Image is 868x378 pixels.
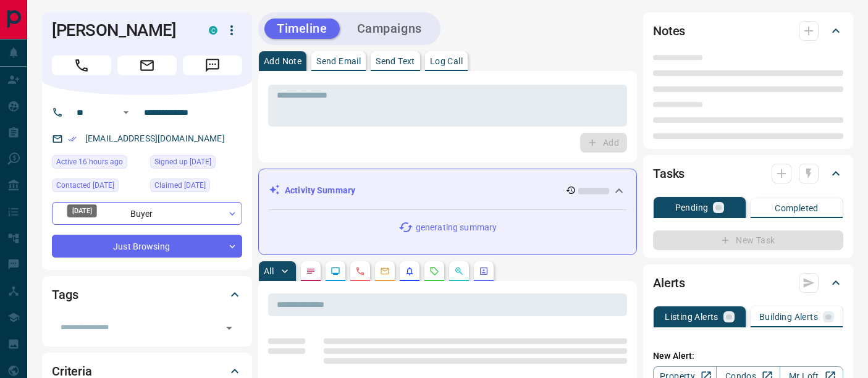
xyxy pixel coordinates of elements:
p: generating summary [416,221,497,234]
svg: Listing Alerts [405,266,415,276]
div: Just Browsing [52,235,242,258]
p: Listing Alerts [665,313,718,321]
p: Building Alerts [759,313,818,321]
svg: Calls [355,266,365,276]
p: Pending [675,203,709,212]
div: Notes [653,16,843,46]
span: Call [52,56,111,75]
span: Email [117,56,177,75]
svg: Requests [429,266,439,276]
svg: Agent Actions [479,266,489,276]
svg: Notes [306,266,316,276]
div: Buyer [52,202,242,225]
div: Thu Sep 11 2025 [52,178,144,196]
p: Log Call [430,57,463,65]
svg: Lead Browsing Activity [331,266,340,276]
svg: Emails [380,266,390,276]
h2: Tags [52,285,78,304]
div: Tasks [653,159,843,188]
button: Open [119,105,133,120]
p: Completed [775,204,819,212]
p: Send Text [376,57,415,65]
h2: Tasks [653,164,685,183]
p: Send Email [316,57,361,65]
span: Claimed [DATE] [154,179,206,191]
h1: [PERSON_NAME] [52,20,190,40]
button: Campaigns [345,19,434,39]
div: [DATE] [67,204,97,217]
button: Open [221,319,238,337]
p: Activity Summary [285,184,355,197]
span: Contacted [DATE] [56,179,114,191]
div: Mon Sep 08 2025 [150,178,242,196]
button: Timeline [264,19,340,39]
span: Message [183,56,242,75]
p: All [264,267,274,275]
svg: Email Verified [68,135,77,143]
div: Alerts [653,268,843,298]
a: [EMAIL_ADDRESS][DOMAIN_NAME] [85,133,225,143]
div: Mon Sep 08 2025 [150,155,242,172]
h2: Alerts [653,273,685,293]
svg: Opportunities [454,266,464,276]
div: Activity Summary [269,179,626,202]
div: condos.ca [209,26,217,35]
div: Fri Sep 12 2025 [52,155,144,172]
span: Signed up [DATE] [154,156,211,168]
p: Add Note [264,57,301,65]
p: New Alert: [653,350,843,363]
div: Tags [52,280,242,309]
h2: Notes [653,21,685,41]
span: Active 16 hours ago [56,156,123,168]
